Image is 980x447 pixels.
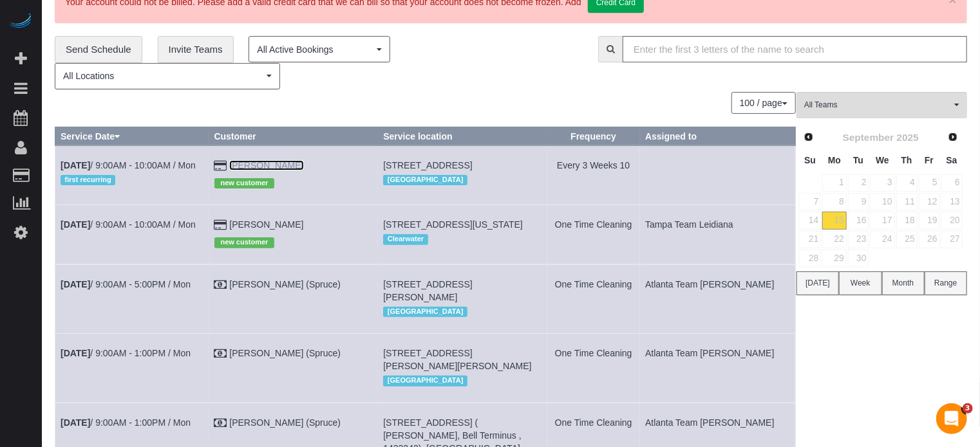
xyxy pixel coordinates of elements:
[214,280,227,289] i: Check Payment
[229,219,303,230] a: [PERSON_NAME]
[843,132,894,143] span: September
[383,348,531,371] span: [STREET_ADDRESS][PERSON_NAME][PERSON_NAME]
[383,307,467,317] span: [GEOGRAPHIC_DATA]
[61,417,90,428] b: [DATE]
[944,128,962,146] a: Next
[896,231,918,248] a: 25
[822,231,846,248] a: 22
[383,279,472,302] span: [STREET_ADDRESS][PERSON_NAME]
[925,155,934,165] span: Friday
[640,205,796,264] td: Assigned to
[822,193,846,210] a: 8
[378,205,547,264] td: Service location
[896,193,918,210] a: 11
[941,174,963,192] a: 6
[229,417,341,428] a: [PERSON_NAME] (Spruce)
[870,231,894,248] a: 24
[800,128,818,146] a: Prev
[8,13,33,31] img: Automaid Logo
[882,271,925,295] button: Month
[61,175,115,185] span: first recurring
[383,172,542,188] div: Location
[796,92,967,118] button: All Teams
[941,212,963,229] a: 20
[804,100,951,111] span: All Teams
[209,205,378,264] td: Customer
[55,127,209,145] th: Service Date
[941,193,963,210] a: 13
[547,145,640,205] td: Frequency
[804,155,816,165] span: Sunday
[55,264,209,333] td: Schedule date
[209,127,378,145] th: Customer
[547,127,640,145] th: Frequency
[848,231,869,248] a: 23
[383,175,467,185] span: [GEOGRAPHIC_DATA]
[853,155,863,165] span: Tuesday
[249,36,390,62] button: All Active Bookings
[796,271,839,295] button: [DATE]
[640,264,796,333] td: Assigned to
[383,234,428,244] span: Clearwater
[214,178,275,188] span: new customer
[158,36,234,63] a: Invite Teams
[214,161,227,170] i: Credit Card Payment
[547,205,640,264] td: Frequency
[214,419,227,428] i: Check Payment
[55,205,209,264] td: Schedule date
[640,145,796,205] td: Assigned to
[919,212,940,229] a: 19
[870,212,894,229] a: 17
[383,304,542,320] div: Location
[876,155,889,165] span: Wednesday
[870,174,894,192] a: 3
[378,145,547,205] td: Service location
[547,264,640,333] td: Frequency
[896,174,918,192] a: 4
[731,92,796,114] button: 100 / page
[799,212,821,229] a: 14
[848,193,869,210] a: 9
[383,219,523,230] span: [STREET_ADDRESS][US_STATE]
[828,155,841,165] span: Monday
[870,193,894,210] a: 10
[919,193,940,210] a: 12
[209,145,378,205] td: Customer
[229,279,341,289] a: [PERSON_NAME] (Spruce)
[383,376,467,386] span: [GEOGRAPHIC_DATA]
[257,43,373,56] span: All Active Bookings
[61,348,191,358] a: [DATE]/ 9:00AM - 1:00PM / Mon
[896,212,918,229] a: 18
[623,36,967,62] input: Enter the first 3 letters of the name to search
[55,334,209,403] td: Schedule date
[61,279,90,289] b: [DATE]
[214,237,275,248] span: new customer
[848,212,869,229] a: 16
[214,221,227,230] i: Credit Card Payment
[948,132,958,142] span: Next
[799,193,821,210] a: 7
[640,334,796,403] td: Assigned to
[229,348,341,358] a: [PERSON_NAME] (Spruce)
[963,403,973,414] span: 3
[61,160,196,170] a: [DATE]/ 9:00AM - 10:00AM / Mon
[822,174,846,192] a: 1
[61,219,90,230] b: [DATE]
[839,271,881,295] button: Week
[378,127,547,145] th: Service location
[925,271,967,295] button: Range
[822,250,846,267] a: 29
[378,334,547,403] td: Service location
[55,145,209,205] td: Schedule date
[229,160,303,170] a: [PERSON_NAME]
[848,174,869,192] a: 2
[61,279,191,289] a: [DATE]/ 9:00AM - 5:00PM / Mon
[55,36,142,63] a: Send Schedule
[55,63,280,89] button: All Locations
[61,348,90,358] b: [DATE]
[799,250,821,267] a: 28
[209,334,378,403] td: Customer
[640,127,796,145] th: Assigned to
[383,231,542,248] div: Location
